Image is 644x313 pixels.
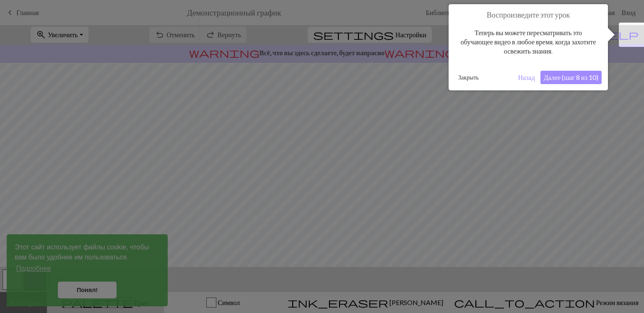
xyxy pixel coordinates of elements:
[455,10,602,20] h1: Воспроизведите этот урок
[544,73,598,81] ya-tr-span: Далее (шаг 8 из 10)
[449,4,608,90] div: Воспроизведите этот урок
[518,73,535,81] ya-tr-span: Назад
[461,28,596,55] ya-tr-span: Теперь вы можете пересматривать это обучающее видео в любое время, когда захотите освежить знания.
[540,71,602,84] button: Далее (шаг 8 из 10)
[515,71,538,84] button: Назад
[455,71,482,84] button: Закрыть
